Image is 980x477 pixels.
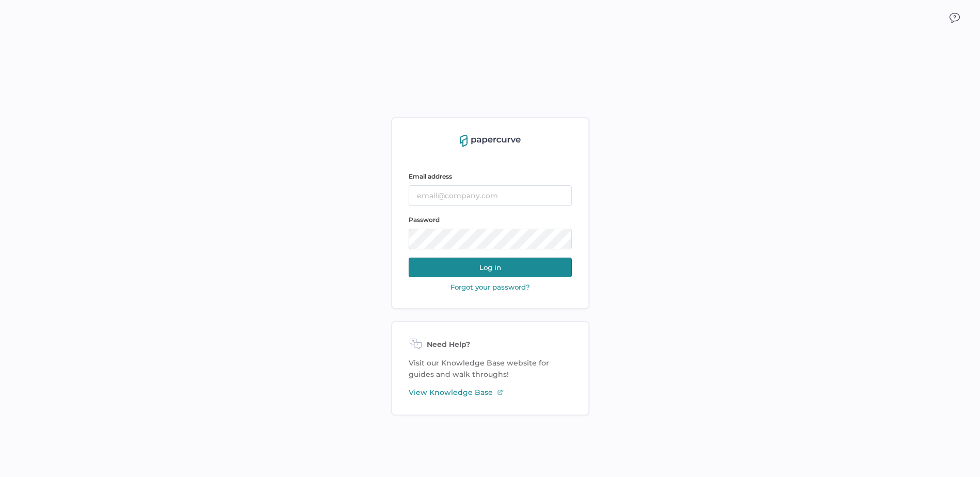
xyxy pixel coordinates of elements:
[497,389,503,395] img: external-link-icon-3.58f4c051.svg
[950,13,960,23] img: icon_chat.2bd11823.svg
[409,339,572,351] div: Need Help?
[409,172,452,180] span: Email address
[409,387,493,398] span: View Knowledge Base
[460,135,521,147] img: papercurve-logo-colour.7244d18c.svg
[409,339,423,351] img: need-help-icon.d526b9f7.svg
[447,282,533,292] button: Forgot your password?
[409,258,572,277] button: Log in
[391,321,589,416] div: Visit our Knowledge Base website for guides and walk throughs!
[409,216,440,224] span: Password
[409,185,572,206] input: email@company.com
